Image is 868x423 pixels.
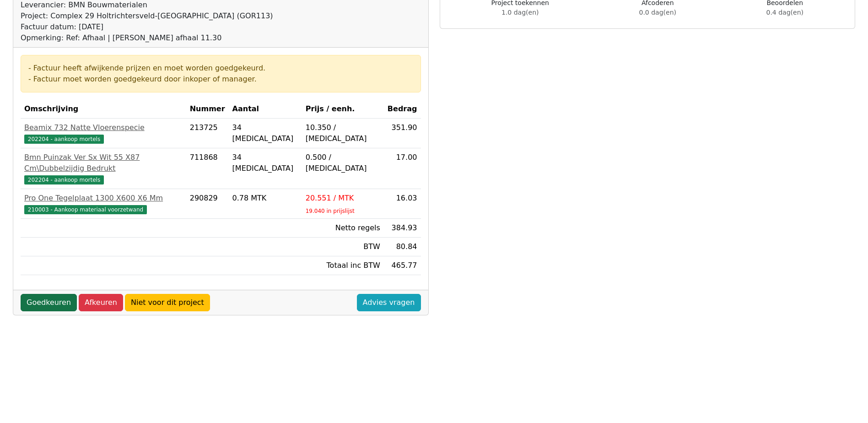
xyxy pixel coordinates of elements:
[357,294,421,311] a: Advies vragen
[24,175,104,184] span: 202204 - aankoop mortels
[24,205,147,214] span: 210003 - Aankoop materiaal voorzetwand
[384,119,421,148] td: 351.90
[384,189,421,219] td: 16.03
[384,219,421,238] td: 384.93
[24,152,183,185] a: Bmn Puinzak Ver Sx Wit 55 X87 Cm\Dubbelzijdig Bedrukt202204 - aankoop mortels
[79,294,123,311] a: Afkeuren
[384,148,421,189] td: 17.00
[24,135,104,144] span: 202204 - aankoop mortels
[229,100,302,119] th: Aantal
[28,74,413,85] div: - Factuur moet worden goedgekeurd door inkoper of manager.
[306,193,380,204] div: 20.551 / MTK
[306,122,380,144] div: 10.350 / [MEDICAL_DATA]
[306,208,355,214] sub: 19.040 in prijslijst
[306,152,380,174] div: 0.500 / [MEDICAL_DATA]
[232,122,298,144] div: 34 [MEDICAL_DATA]
[24,122,183,133] div: Beamix 732 Natte Vloerenspecie
[24,193,183,204] div: Pro One Tegelplaat 1300 X600 X6 Mm
[21,11,273,22] div: Project: Complex 29 Holtrichtersveld-[GEOGRAPHIC_DATA] (GOR113)
[186,148,229,189] td: 711868
[125,294,210,311] a: Niet voor dit project
[384,238,421,256] td: 80.84
[302,219,384,238] td: Netto regels
[21,100,186,119] th: Omschrijving
[384,100,421,119] th: Bedrag
[28,63,413,74] div: - Factuur heeft afwijkende prijzen en moet worden goedgekeurd.
[384,256,421,275] td: 465.77
[232,152,298,174] div: 34 [MEDICAL_DATA]
[24,122,183,144] a: Beamix 732 Natte Vloerenspecie202204 - aankoop mortels
[24,193,183,215] a: Pro One Tegelplaat 1300 X600 X6 Mm210003 - Aankoop materiaal voorzetwand
[302,256,384,275] td: Totaal inc BTW
[302,238,384,256] td: BTW
[21,22,273,33] div: Factuur datum: [DATE]
[24,152,183,174] div: Bmn Puinzak Ver Sx Wit 55 X87 Cm\Dubbelzijdig Bedrukt
[186,189,229,219] td: 290829
[186,119,229,148] td: 213725
[186,100,229,119] th: Nummer
[501,9,539,16] span: 1.0 dag(en)
[232,193,298,204] div: 0.78 MTK
[21,33,273,43] div: Opmerking: Ref: Afhaal | [PERSON_NAME] afhaal 11.30
[639,9,676,16] span: 0.0 dag(en)
[766,9,803,16] span: 0.4 dag(en)
[302,100,384,119] th: Prijs / eenh.
[21,294,77,311] a: Goedkeuren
